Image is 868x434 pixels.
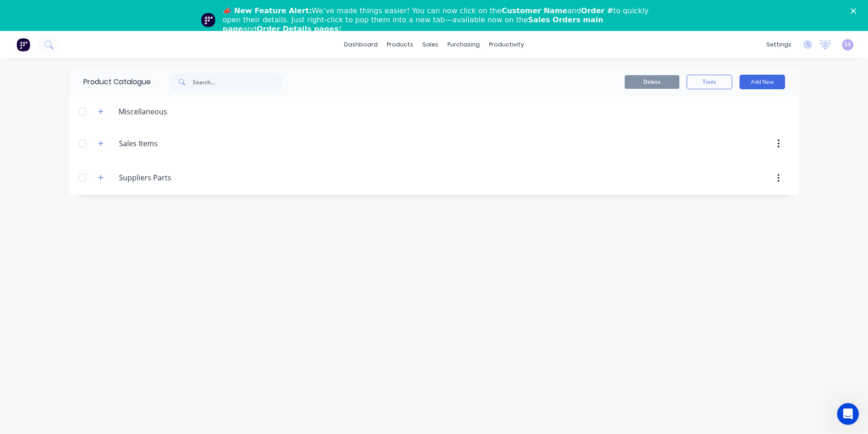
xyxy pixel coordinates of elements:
div: Close [851,8,860,14]
input: Enter category name [119,172,229,183]
div: productivity [484,38,529,51]
div: We’ve made things easier! You can now click on the and to quickly open their details. Just right-... [223,6,653,34]
input: Search... [193,73,283,91]
div: purchasing [443,38,484,51]
img: Factory [16,38,30,51]
span: SA [844,41,851,49]
b: 📣 New Feature Alert: [223,6,312,15]
div: Product Catalogue [70,67,151,97]
input: Enter category name [119,138,229,149]
b: Customer Name [502,6,567,15]
button: Tools [687,75,732,89]
iframe: Intercom live chat [837,403,859,425]
img: Profile image for Team [201,13,216,27]
div: settings [762,38,796,51]
div: products [382,38,418,51]
button: Delete [625,75,679,89]
button: Add New [740,75,785,89]
b: Sales Orders main page [223,15,603,33]
b: Order Details pages [257,25,339,33]
div: sales [418,38,443,51]
a: dashboard [339,38,382,51]
div: Miscellaneous [111,106,175,117]
b: Order # [581,6,613,15]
